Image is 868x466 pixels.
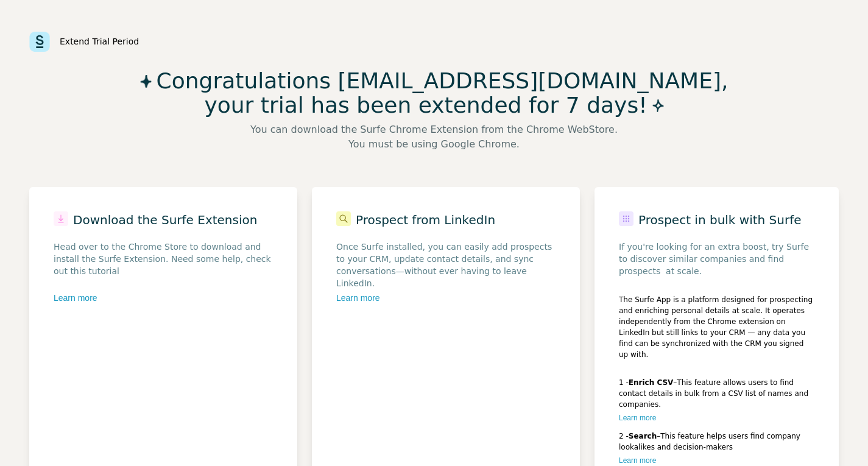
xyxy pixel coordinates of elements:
[250,122,618,137] span: You can download the Surfe Chrome Extension from the Chrome WebStore.
[60,35,139,48] div: Extend Trial Period
[619,241,814,277] div: If you're looking for an extra boost, try Surfe to discover similar companies and find prospects ...
[629,378,674,387] b: Enrich CSV
[638,211,802,228] p: Prospect in bulk with Surfe
[157,69,729,93] span: Congratulations [EMAIL_ADDRESS][DOMAIN_NAME],
[336,292,380,304] button: Learn more
[29,32,50,52] img: Surfe - Surfe logo
[73,211,257,228] p: Download the Surfe Extension
[54,241,273,277] span: Head over to the Chrome Store to download and install the Surfe Extension. Need some help, check ...
[619,455,656,466] button: Learn more
[336,241,556,289] span: Once Surfe installed, you can easily add prospects to your CRM, update contact details, and sync ...
[336,319,556,440] iframe: YouTube video player
[652,93,664,118] img: Icon Star Filled
[140,69,152,93] img: Icon Star Filled
[619,377,814,410] div: 1 - – This feature allows users to find contact details in bulk from a CSV list of names and comp...
[629,432,657,440] b: Search
[356,211,495,228] p: Prospect from LinkedIn
[619,412,656,423] button: Learn more
[619,431,814,453] div: 2 - – This feature helps users find company lookalikes and decision-makers
[204,93,647,118] span: your trial has been extended for 7 days!
[619,294,814,360] div: The Surfe App is a platform designed for prospecting and enriching personal details at scale. It ...
[54,292,97,304] button: Learn more
[348,137,520,152] span: You must be using Google Chrome.
[54,319,273,440] iframe: YouTube video player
